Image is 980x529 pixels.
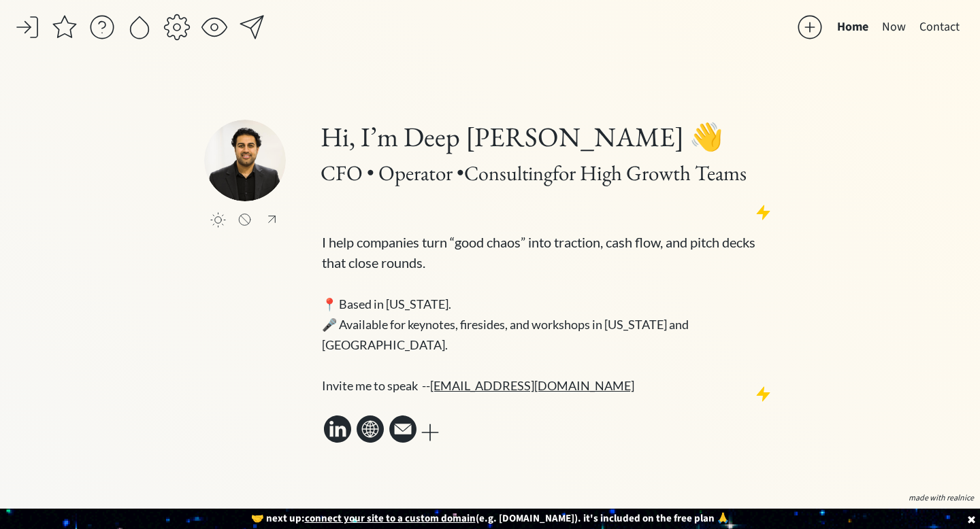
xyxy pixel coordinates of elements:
span: I help companies turn “good chaos” into traction, cash flow, and pitch decks that close rounds. [322,234,755,393]
u: connect your site to a custom domain [305,511,476,526]
button: made with realnice [904,492,979,505]
div: 🤝 next up: (e.g. [DOMAIN_NAME]). it's included on the free plan 🙏 [98,513,882,525]
button: Now [875,14,913,41]
span: Consulting [464,160,553,186]
button: Home [830,14,875,41]
span: 📍 Based in [US_STATE]. [322,296,451,311]
h1: Hi, I’m Deep [PERSON_NAME] 👋 [321,120,774,222]
span: CFO • Operator • for High Growth Teams [321,159,747,186]
a: [EMAIL_ADDRESS][DOMAIN_NAME] [430,378,634,393]
button: Contact [913,14,966,41]
span: 🎤 Available for keynotes, firesides, and workshops in [US_STATE] and [GEOGRAPHIC_DATA]. Invite me... [322,317,689,393]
